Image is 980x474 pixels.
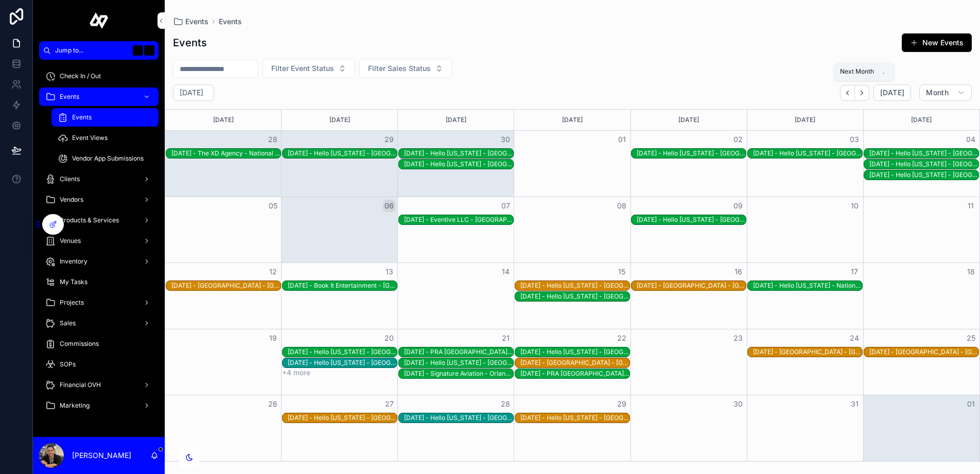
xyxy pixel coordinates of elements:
[267,332,279,344] button: 19
[520,347,629,357] div: 10/22/2025 - Hello Florida - Orlando - WDW Swan - recADO2AnUWMCNrNU
[753,149,862,157] div: [DATE] - Hello [US_STATE] - [GEOGRAPHIC_DATA] - [GEOGRAPHIC_DATA] Marriott - [GEOGRAPHIC_DATA]
[39,211,159,230] a: Products & Services
[72,154,144,163] span: Vendor App Submissions
[516,110,628,130] div: [DATE]
[732,266,744,278] button: 16
[171,149,281,158] div: 9/28/2025 - The XD Agency - National - The Venetian Expo Hall - rechjpYA7yNGMAKTg
[404,348,513,356] div: [DATE] - PRA [GEOGRAPHIC_DATA] - [GEOGRAPHIC_DATA] - [GEOGRAPHIC_DATA] on the Lake - recwXof491Rj...
[520,282,629,290] div: [DATE] - Hello [US_STATE] - [GEOGRAPHIC_DATA][PERSON_NAME][GEOGRAPHIC_DATA] - rec6YgIwiZvgzIWGz
[185,16,208,27] span: Events
[520,281,629,290] div: 10/15/2025 - Hello Florida - Orlando - Rosen Center Hotel - rec6YgIwiZvgzIWGz
[520,348,629,356] div: [DATE] - Hello [US_STATE] - [GEOGRAPHIC_DATA] - WDW Swan - recADO2AnUWMCNrNU
[288,282,397,290] div: [DATE] - Book It Entertainment - [GEOGRAPHIC_DATA] - [GEOGRAPHIC_DATA] at [GEOGRAPHIC_DATA] - rec...
[39,314,159,332] a: Sales
[383,332,395,344] button: 20
[60,216,119,224] span: Products & Services
[404,413,513,423] div: 10/28/2025 - Hello Florida - Orlando - Walt Disney World Swan Resort - recVoEQvuvO2wE2hH
[39,355,159,374] a: SOPs
[520,358,629,367] div: 10/22/2025 - LoganMania - Orlando - Kia Center - recxqxbyUTO2yaMEu
[753,149,862,158] div: 10/3/2025 - Hello Florida - Orlando - Orlando World Center Marriott - recaUcdrYrhpnTg6j
[869,170,978,180] div: 10/4/2025 - Hello Florida - Orlando - Gaylord Palms Resort and Convention Center - recw1OxC4R5J0FpEt
[902,33,972,52] a: New Events
[753,282,862,290] div: [DATE] - Hello [US_STATE] - National - [GEOGRAPHIC_DATA] - recD9iNXnGB4psmCv
[288,413,397,423] div: 10/27/2025 - Hello Florida - Orlando - Hyatt Regency - Orlando - recYhtncfSJaCarXL
[869,160,978,169] div: 10/4/2025 - Hello Florida - Orlando - Gaylord Palms Resort and Convention Center - recYtiuuIK571f7DU
[965,200,977,212] button: 11
[288,359,397,367] div: [DATE] - Hello [US_STATE] - [GEOGRAPHIC_DATA] - [GEOGRAPHIC_DATA] Champions Gate - recq4Oi9o8KmWaDBr
[404,216,513,224] div: [DATE] - Eventive LLC - [GEOGRAPHIC_DATA] - [GEOGRAPHIC_DATA] - recT6HYpmZ5aEfV5v
[732,398,744,410] button: 30
[267,200,279,212] button: 05
[39,335,159,353] a: Commissions
[637,282,746,290] div: [DATE] - [GEOGRAPHIC_DATA] - [GEOGRAPHIC_DATA] - [GEOGRAPHIC_DATA] - recTb5gLiPZgiuFbL
[848,398,861,410] button: 31
[965,133,977,146] button: 04
[499,133,512,146] button: 30
[869,149,978,158] div: 10/4/2025 - Hello Florida - Orlando - Gaylord Palms Resort and Convention Center - rec2UYZrulgB4c0BB
[880,88,904,97] span: [DATE]
[499,332,512,344] button: 21
[267,398,279,410] button: 26
[171,282,281,290] div: [DATE] - [GEOGRAPHIC_DATA] - [GEOGRAPHIC_DATA] - [GEOGRAPHIC_DATA] - rec7MOYBm8AyXjomm
[732,332,744,344] button: 23
[848,332,861,344] button: 24
[39,41,159,60] button: Jump to...K
[219,16,242,27] a: Events
[39,190,159,209] a: Vendors
[520,292,629,301] div: [DATE] - Hello [US_STATE] - [GEOGRAPHIC_DATA] - [GEOGRAPHIC_DATA] [GEOGRAPHIC_DATA] - rec9IqcGWMT...
[262,59,355,78] button: Select Button
[637,281,746,290] div: 10/16/2025 - LoganMania - Orlando - Kia Center - recTb5gLiPZgiuFbL
[404,359,513,367] div: [DATE] - Hello [US_STATE] - [GEOGRAPHIC_DATA][PERSON_NAME] [GEOGRAPHIC_DATA] - recVaysDnxpBcskdY
[288,358,397,367] div: 10/20/2025 - Hello Florida - Orlando - Omni Orlando Resort Champions Gate - recq4Oi9o8KmWaDBr
[404,414,513,422] div: [DATE] - Hello [US_STATE] - [GEOGRAPHIC_DATA][PERSON_NAME][GEOGRAPHIC_DATA] - recVoEQvuvO2wE2hH
[33,60,165,437] div: scrollable content
[404,160,513,168] div: [DATE] - Hello [US_STATE] - [GEOGRAPHIC_DATA][PERSON_NAME][GEOGRAPHIC_DATA] - recBvCGdxBoRxWqqf
[404,358,513,367] div: 10/21/2025 - Hello Florida - Orlando - Rosen Shingle Creek - recVaysDnxpBcskdY
[869,348,978,356] div: [DATE] - [GEOGRAPHIC_DATA] - [GEOGRAPHIC_DATA] - [GEOGRAPHIC_DATA] - recxn36a0S5w22nlv
[55,46,129,55] span: Jump to...
[520,292,629,301] div: 10/15/2025 - Hello Florida - Orlando - Omni Orlando Resort Champions Gate - rec9IqcGWMTb5ip0T
[39,273,159,291] a: My Tasks
[288,414,397,422] div: [DATE] - Hello [US_STATE] - [GEOGRAPHIC_DATA] - Hyatt Regency - [GEOGRAPHIC_DATA] - recYhtncfSJaC...
[732,133,744,146] button: 02
[637,215,746,224] div: 10/9/2025 - Hello Florida - Orlando - Loews Royal Pacific Resort - rechx1jjChm2Zju0J
[288,281,397,290] div: 10/13/2025 - Book It Entertainment - Orlando - Loews Sapphire Falls Resort at Universal Orlando -...
[399,110,512,130] div: [DATE]
[165,109,980,462] div: Month View
[637,216,746,224] div: [DATE] - Hello [US_STATE] - [GEOGRAPHIC_DATA] - [GEOGRAPHIC_DATA] - rechx1jjChm2Zju0J
[499,266,512,278] button: 14
[39,232,159,250] a: Venues
[855,85,869,101] button: Next
[60,257,87,266] span: Inventory
[39,376,159,394] a: Financial OVH
[288,347,397,357] div: 10/20/2025 - Hello Florida - Orlando - Walt Disney World Dolphin Resort - rec2izpV3VxHYF9n5
[39,293,159,312] a: Projects
[926,88,949,97] span: Month
[383,133,395,146] button: 29
[869,171,978,179] div: [DATE] - Hello [US_STATE] - [GEOGRAPHIC_DATA][PERSON_NAME][GEOGRAPHIC_DATA] - recw1OxC4R5J0FpEt
[848,133,861,146] button: 03
[753,281,862,290] div: 10/17/2025 - Hello Arizona - National - JW Marriott Desert Ridge - recD9iNXnGB4psmCv
[39,252,159,271] a: Inventory
[60,237,81,245] span: Venues
[637,149,746,158] div: 10/2/2025 - Hello Florida - Orlando - Hyatt Regency - Orlando - recOpo6DxcNDLNM4e
[60,360,76,368] span: SOPs
[60,93,79,101] span: Events
[879,67,887,76] span: .
[39,87,159,106] a: Events
[404,215,513,224] div: 10/7/2025 - Eventive LLC - Orlando - Wyndham Grand Bonnet Creek - recT6HYpmZ5aEfV5v
[359,59,452,78] button: Select Button
[60,401,90,410] span: Marketing
[520,370,629,378] div: [DATE] - PRA [GEOGRAPHIC_DATA] - [GEOGRAPHIC_DATA] - Signia by [PERSON_NAME] [PERSON_NAME] Creek ...
[383,398,395,410] button: 27
[404,149,513,157] div: [DATE] - Hello [US_STATE] - [GEOGRAPHIC_DATA][PERSON_NAME][GEOGRAPHIC_DATA] - rec7iIMuL0xMGVYRd
[145,46,153,55] span: K
[499,398,512,410] button: 28
[60,340,99,348] span: Commissions
[869,160,978,168] div: [DATE] - Hello [US_STATE] - [GEOGRAPHIC_DATA][PERSON_NAME][GEOGRAPHIC_DATA] - recYtiuuIK571f7DU
[288,149,397,157] div: [DATE] - Hello [US_STATE] - [GEOGRAPHIC_DATA] - Signia by [PERSON_NAME] [PERSON_NAME] Creek - rec...
[60,299,84,307] span: Projects
[869,149,978,157] div: [DATE] - Hello [US_STATE] - [GEOGRAPHIC_DATA][PERSON_NAME][GEOGRAPHIC_DATA] - rec2UYZrulgB4c0BB
[753,348,862,356] div: [DATE] - [GEOGRAPHIC_DATA] - [GEOGRAPHIC_DATA] - [GEOGRAPHIC_DATA] - recdaomjRZ4EVVlb1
